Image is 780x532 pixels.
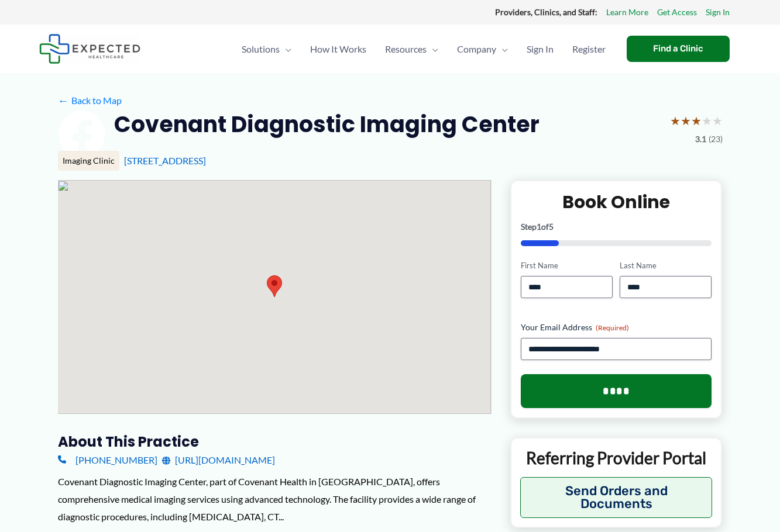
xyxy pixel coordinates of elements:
a: Find a Clinic [627,36,730,62]
label: Your Email Address [521,322,712,333]
span: (Required) [596,323,629,332]
div: Covenant Diagnostic Imaging Center, part of Covenant Health in [GEOGRAPHIC_DATA], offers comprehe... [58,473,492,525]
a: Sign In [706,5,730,20]
h3: About this practice [58,433,492,451]
span: ★ [712,110,723,132]
label: First Name [521,260,613,271]
span: Menu Toggle [280,29,291,70]
label: Last Name [620,260,712,271]
img: Expected Healthcare Logo - side, dark font, small [39,34,140,64]
a: Sign In [517,29,563,70]
a: [URL][DOMAIN_NAME] [162,451,275,469]
a: Register [563,29,615,70]
span: Sign In [527,29,554,70]
nav: Primary Site Navigation [232,29,615,70]
span: 3.1 [695,132,706,147]
span: ← [58,95,69,106]
span: (23) [709,132,723,147]
span: ★ [681,110,691,132]
a: Get Access [657,5,697,20]
span: Menu Toggle [496,29,508,70]
span: Menu Toggle [427,29,438,70]
a: How It Works [301,29,376,70]
span: ★ [702,110,712,132]
a: CompanyMenu Toggle [448,29,517,70]
span: ★ [691,110,702,132]
a: [PHONE_NUMBER] [58,451,157,469]
span: How It Works [310,29,366,70]
a: [STREET_ADDRESS] [124,155,206,166]
a: SolutionsMenu Toggle [232,29,301,70]
a: Learn More [606,5,648,20]
span: Solutions [242,29,280,70]
span: Resources [385,29,427,70]
h2: Book Online [521,191,712,213]
span: Register [572,29,606,70]
span: 5 [549,222,554,232]
button: Send Orders and Documents [520,477,713,518]
span: ★ [670,110,681,132]
p: Referring Provider Portal [520,447,713,468]
div: Imaging Clinic [58,151,119,171]
a: ←Back to Map [58,92,122,109]
a: ResourcesMenu Toggle [376,29,448,70]
span: 1 [537,222,541,232]
strong: Providers, Clinics, and Staff: [495,7,597,17]
span: Company [457,29,496,70]
p: Step of [521,223,712,231]
h2: Covenant Diagnostic Imaging Center [114,110,540,139]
